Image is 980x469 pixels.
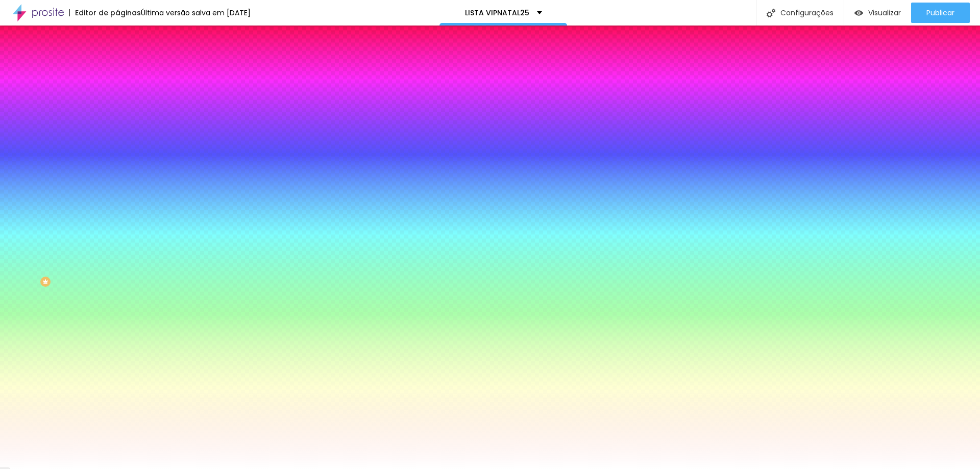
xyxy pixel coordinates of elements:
[141,8,251,18] font: Última versão salva em [DATE]
[767,9,775,17] img: Ícone
[868,8,901,18] font: Visualizar
[780,8,834,18] font: Configurações
[911,3,970,23] button: Publicar
[465,8,529,18] font: LISTA VIPNATAL25
[854,9,863,17] img: view-1.svg
[926,8,954,18] font: Publicar
[844,3,911,23] button: Visualizar
[75,8,141,18] font: Editor de páginas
